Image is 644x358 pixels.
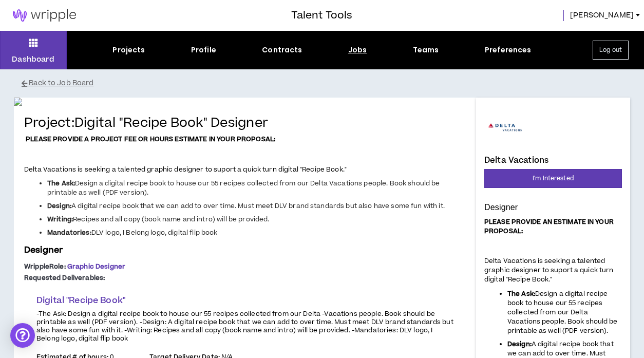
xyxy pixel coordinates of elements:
[262,45,302,55] div: Contracts
[73,215,269,224] span: Recipes and all copy (book name and intro) will be provided.
[112,45,145,55] div: Projects
[14,98,476,106] img: rgi5ZZ2fIY065IAXLWOIFjQacfO6S8mwzGEIDikY.png
[47,215,73,224] strong: Writing:
[71,201,445,211] span: A digital recipe book that we can add to over time. Must meet DLV brand standards but also have s...
[484,256,613,284] span: Delta Vacations is seeking a talented graphic designer to suport a quick turn digital "Recipe Book."
[47,179,75,188] strong: The Ask:
[593,41,629,60] button: Log out
[484,202,622,213] p: Designer
[484,217,614,236] strong: PLEASE PROVIDE AN ESTIMATE IN YOUR PROPOSAL:
[291,8,352,23] h3: Talent Tools
[24,116,466,131] h4: Project: Digital "Recipe Book" Designer
[10,323,35,348] div: Open Intercom Messenger
[24,165,347,174] span: Delta Vacations is seeking a talented graphic designer to suport a quick turn digital "Recipe Book."
[36,310,453,343] p: -The Ask: Design a digital recipe book to house our 55 recipes collected from our Delta -Vacation...
[91,228,218,237] span: DLV logo, I Belong logo, digital flip book
[413,45,439,55] div: Teams
[24,262,66,271] span: Wripple Role :
[47,201,71,211] strong: Design:
[533,174,574,183] span: I'm Interested
[24,244,63,256] span: Designer
[47,179,440,197] span: Design a digital recipe book to house our 55 recipes collected from our Delta Vacations people. B...
[191,45,216,55] div: Profile
[507,289,535,298] strong: The Ask:
[484,169,622,188] button: I'm Interested
[36,294,125,307] span: Digital "Recipe Book"
[26,135,275,144] strong: PLEASE PROVIDE A PROJECT FEE OR HOURS ESTIMATE IN YOUR PROPOSAL:
[47,228,91,237] strong: Mandatories:
[507,289,618,335] span: Design a digital recipe book to house our 55 recipes collected from our Delta Vacations people. B...
[22,74,638,92] button: Back to Job Board
[485,45,532,55] div: Preferences
[570,10,634,21] span: [PERSON_NAME]
[507,340,532,349] strong: Design:
[67,262,125,271] span: Graphic Designer
[12,54,54,65] p: Dashboard
[24,273,105,282] span: Requested Deliverables:
[484,156,548,165] h4: Delta Vacations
